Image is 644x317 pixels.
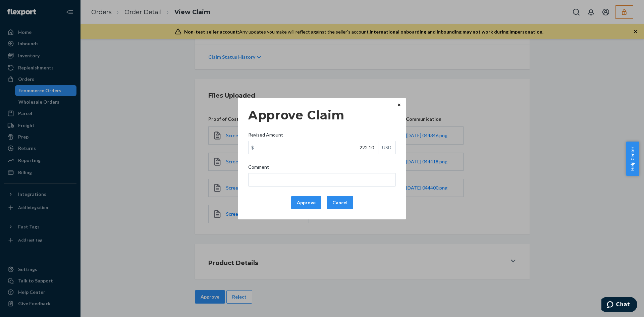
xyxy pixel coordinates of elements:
div: $ [249,141,257,154]
span: Comment [248,164,269,173]
button: Approve [291,196,321,209]
input: Comment [248,173,396,187]
input: Revised Amount$USD [249,141,378,154]
button: Cancel [327,196,353,209]
div: USD [378,141,395,154]
button: Close [396,101,402,109]
span: Chat [15,5,29,11]
h3: Approve Claim [248,108,396,122]
span: Revised Amount [248,131,283,141]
